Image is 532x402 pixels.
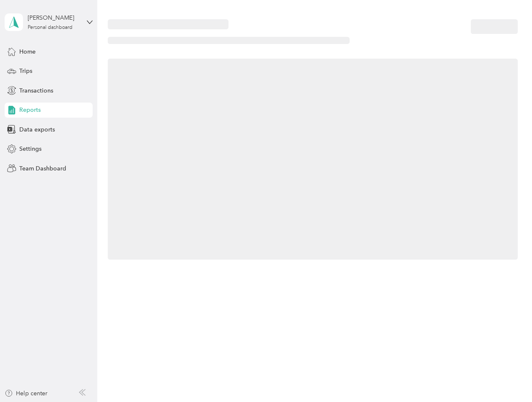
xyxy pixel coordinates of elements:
[19,86,53,95] span: Transactions
[5,389,47,398] button: Help center
[28,25,73,30] div: Personal dashboard
[19,164,66,173] span: Team Dashboard
[19,47,36,56] span: Home
[19,125,55,134] span: Data exports
[19,67,32,75] span: Trips
[19,144,42,153] span: Settings
[28,13,80,22] div: [PERSON_NAME]
[19,106,41,114] span: Reports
